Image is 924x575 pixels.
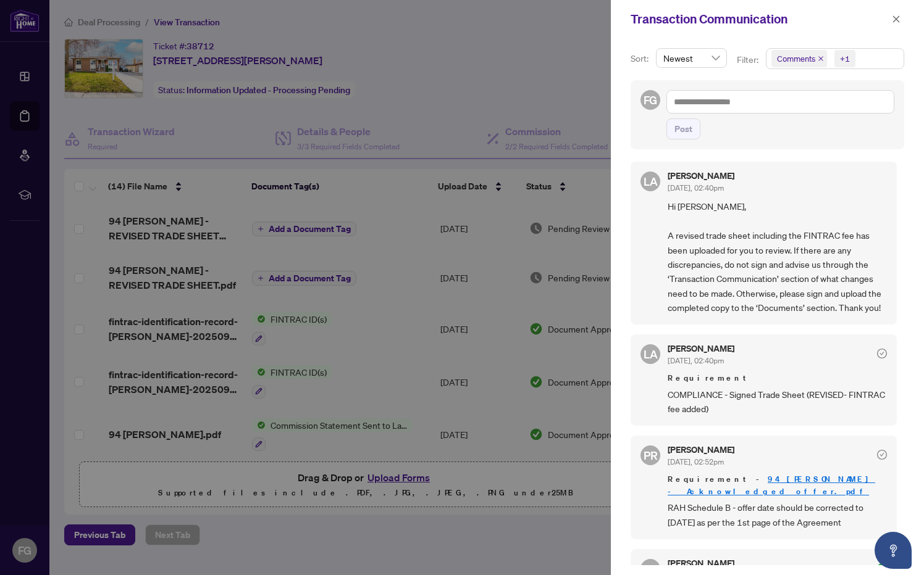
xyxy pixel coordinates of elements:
span: check-circle [877,349,887,358]
a: 94 [PERSON_NAME] - Acknowledged offer.pdf [668,474,875,497]
span: Comments [777,52,815,65]
span: close [818,56,824,62]
span: [DATE], 02:52pm [668,457,724,466]
span: Hi [PERSON_NAME], A revised trade sheet including the FINTRAC fee has been uploaded for you to re... [668,199,887,315]
span: FG [644,91,657,109]
span: Requirement - [668,473,887,498]
span: Newest [663,49,720,67]
span: RAH Schedule B - offer date should be corrected to [DATE] as per the 1st page of the Agreement [668,500,887,529]
span: Requirement [668,372,887,384]
p: Filter: [737,53,760,67]
div: Transaction Communication [631,10,888,28]
h5: [PERSON_NAME] [668,559,734,568]
span: PR [644,447,658,464]
h5: [PERSON_NAME] [668,445,734,454]
span: LA [644,345,658,363]
button: Post [666,118,700,139]
p: Sort: [631,52,651,65]
span: check-circle [877,563,887,573]
button: Open asap [875,532,912,569]
span: COMPLIANCE - Signed Trade Sheet (REVISED- FINTRAC fee added) [668,387,887,416]
div: +1 [840,52,850,65]
span: [DATE], 02:40pm [668,183,724,192]
span: LA [644,173,658,190]
h5: [PERSON_NAME] [668,344,734,353]
span: check-circle [877,450,887,460]
span: close [892,15,901,23]
span: Comments [771,50,827,67]
span: [DATE], 02:40pm [668,356,724,365]
h5: [PERSON_NAME] [668,172,734,180]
